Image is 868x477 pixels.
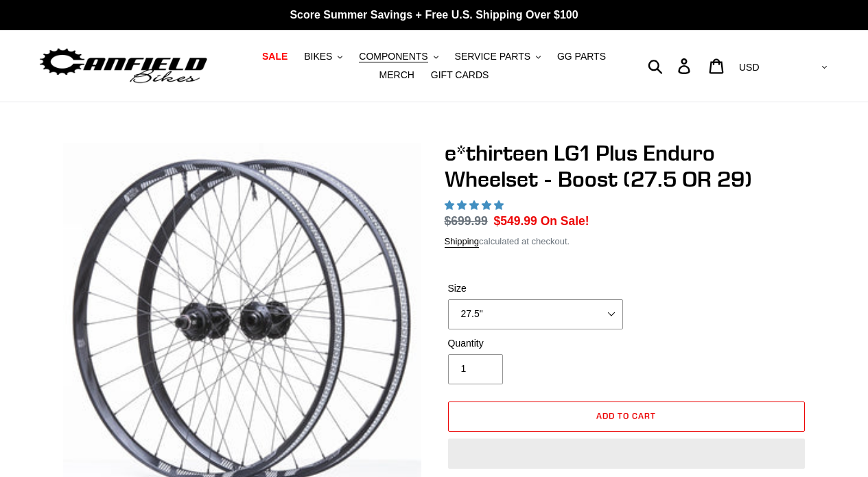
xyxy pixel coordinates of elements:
[379,69,414,81] span: MERCH
[445,200,506,211] span: 5.00 stars
[448,47,548,66] button: SERVICE PARTS
[373,66,421,84] a: MERCH
[455,51,530,62] span: SERVICE PARTS
[494,214,537,228] span: $549.99
[445,236,480,248] a: Shipping
[359,51,427,62] span: COMPONENTS
[445,214,488,228] s: $699.99
[541,212,589,230] span: On Sale!
[262,51,288,62] span: SALE
[550,47,613,66] a: GG PARTS
[448,402,805,432] button: Add to cart
[557,51,606,62] span: GG PARTS
[38,45,209,88] img: Canfield Bikes
[445,235,808,248] div: calculated at checkout.
[424,66,496,84] a: GIFT CARDS
[431,69,489,81] span: GIFT CARDS
[596,410,656,421] span: Add to cart
[304,51,332,62] span: BIKES
[448,336,623,351] label: Quantity
[445,140,808,193] h1: e*thirteen LG1 Plus Enduro Wheelset - Boost (27.5 OR 29)
[352,47,445,66] button: COMPONENTS
[255,47,294,66] a: SALE
[448,281,623,296] label: Size
[297,47,349,66] button: BIKES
